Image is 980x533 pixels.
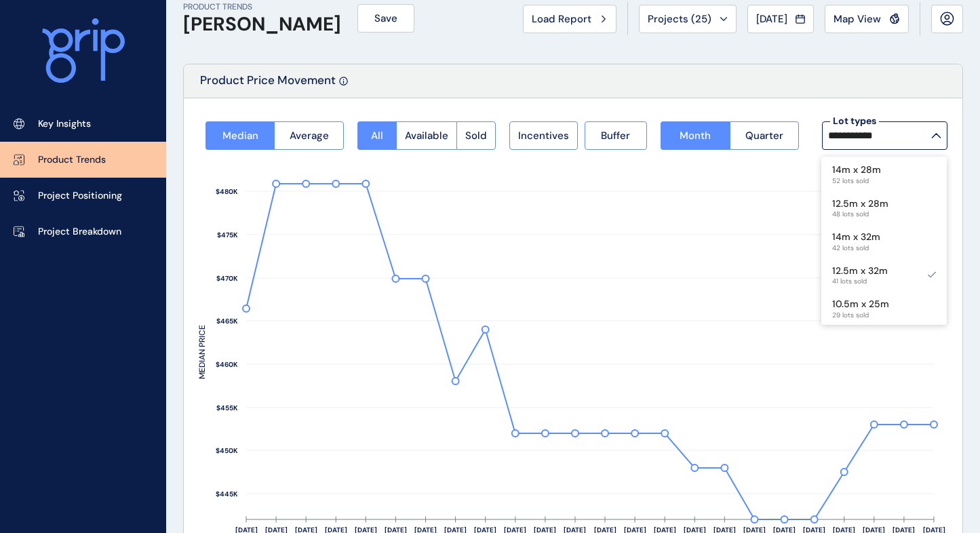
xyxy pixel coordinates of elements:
button: [DATE] [747,5,814,33]
p: 10.5m x 25m [832,298,889,311]
span: Map View [834,12,881,26]
text: $480K [216,187,238,196]
p: Key Insights [38,117,91,131]
h1: [PERSON_NAME] [183,13,341,36]
p: Product Price Movement [200,73,336,98]
text: $465K [216,317,238,325]
p: Product Trends [38,153,106,167]
button: Available [396,121,456,150]
button: Median [205,121,274,150]
span: Projects ( 25 ) [648,12,711,26]
span: Month [680,129,711,142]
span: 41 lots sold [832,277,888,285]
span: 52 lots sold [832,177,881,185]
span: [DATE] [756,12,787,26]
label: Lot types [830,115,879,128]
span: 42 lots sold [832,244,880,252]
span: All [371,129,383,142]
button: Projects (25) [639,5,737,33]
p: Project Breakdown [38,225,121,239]
p: 14m x 32m [832,231,880,244]
span: 29 lots sold [832,311,889,319]
text: $450K [216,446,238,455]
span: Sold [465,129,487,142]
span: Median [222,129,258,142]
span: Save [374,12,397,25]
button: Sold [456,121,496,150]
button: Buffer [585,121,648,150]
p: 14m x 28m [832,163,881,177]
button: Month [661,121,729,150]
span: Available [405,129,448,142]
text: $475K [217,231,238,239]
p: 12.5m x 32m [832,264,888,278]
span: Incentives [518,129,569,142]
button: Quarter [730,121,799,150]
text: $460K [216,360,238,369]
span: Quarter [745,129,783,142]
p: Project Positioning [38,189,122,203]
button: Load Report [523,5,616,33]
button: Map View [825,5,909,33]
text: $445K [216,490,238,498]
span: 48 lots sold [832,210,888,218]
span: Load Report [532,12,591,26]
text: $470K [216,274,238,283]
text: MEDIAN PRICE [197,325,208,379]
p: 12.5m x 28m [832,197,888,211]
span: Average [290,129,329,142]
text: $455K [216,403,238,412]
button: Average [274,121,343,150]
button: All [357,121,396,150]
p: PRODUCT TRENDS [183,1,341,13]
button: Incentives [509,121,578,150]
span: Buffer [601,129,630,142]
button: Save [357,4,414,33]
